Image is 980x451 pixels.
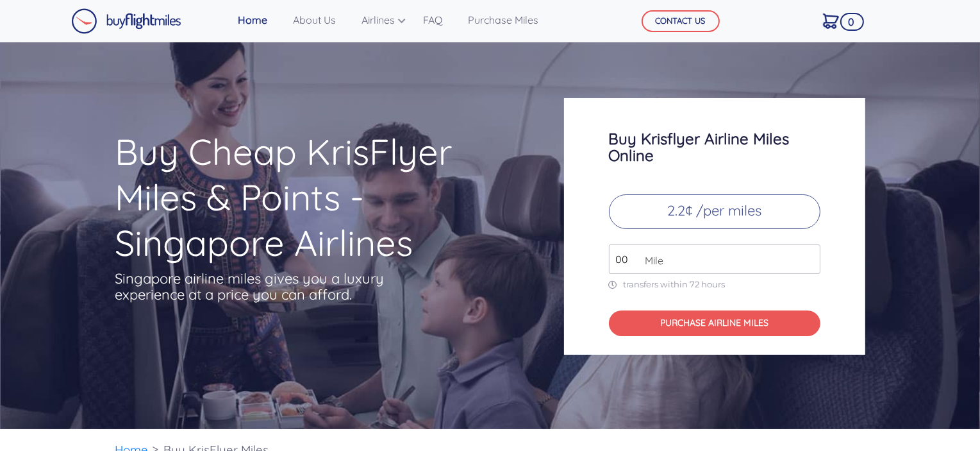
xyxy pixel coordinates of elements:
[233,7,272,33] a: Home
[638,253,663,268] span: Mile
[71,5,181,37] a: Buy Flight Miles Logo
[609,194,820,229] p: 2.2¢ /per miles
[115,129,514,266] h1: Buy Cheap KrisFlyer Miles & Points - Singapore Airlines
[115,271,404,303] p: Singapore airline miles gives you a luxury experience at a price you can afford.
[71,8,181,34] img: Buy Flight Miles Logo
[818,7,844,34] a: 0
[288,7,341,33] a: About Us
[609,279,820,290] p: transfers within 72 hours
[823,13,839,29] img: Cart
[609,130,820,164] h3: Buy Krisflyer Airline Miles Online
[418,7,447,33] a: FAQ
[463,7,544,33] a: Purchase Miles
[840,13,865,31] span: 0
[609,311,820,337] button: PURCHASE AIRLINE MILES
[356,7,403,33] a: Airlines
[642,10,720,32] button: CONTACT US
